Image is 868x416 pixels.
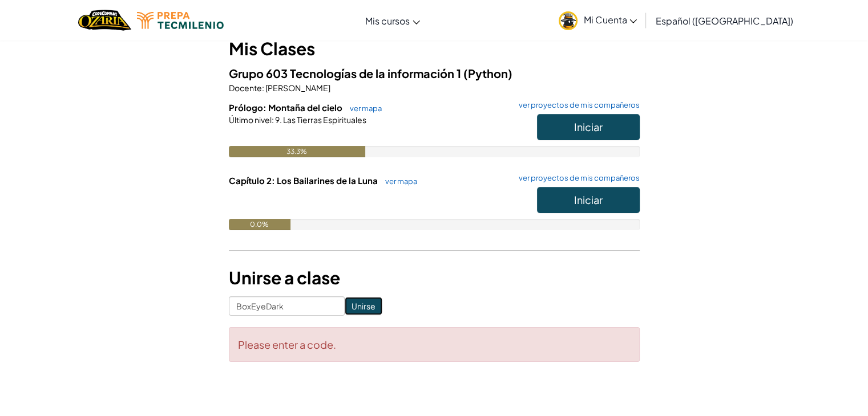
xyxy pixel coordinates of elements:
[262,83,264,93] span: :
[365,15,410,27] span: Mis cursos
[229,296,345,316] input: <Enter Class Code>
[553,2,643,38] a: Mi Cuenta
[574,193,603,206] span: Iniciar
[513,101,640,109] a: ver proyectos de mis compañeros
[583,14,637,26] span: Mi Cuenta
[229,327,640,362] div: Please enter a code.
[345,297,382,315] input: Unirse
[537,187,640,213] button: Iniciar
[649,5,798,36] a: Español ([GEOGRAPHIC_DATA])
[272,115,274,125] span: :
[380,177,417,186] a: ver mapa
[264,83,330,93] span: [PERSON_NAME]
[78,9,131,32] a: Ozaria by CodeCombat logo
[574,120,603,133] span: Iniciar
[137,12,224,29] img: Tecmilenio logo
[229,36,640,62] h3: Mis Clases
[229,115,272,125] span: Último nivel
[229,219,290,230] div: 0.0%
[344,104,382,113] a: ver mapa
[229,265,640,291] h3: Unirse a clase
[229,83,262,93] span: Docente
[229,146,366,157] div: 33.3%
[513,174,640,182] a: ver proyectos de mis compañeros
[463,66,512,80] span: (Python)
[229,66,463,80] span: Grupo 603 Tecnologías de la información 1
[360,5,426,36] a: Mis cursos
[229,102,344,113] span: Prólogo: Montaña del cielo
[274,115,282,125] span: 9.
[78,9,131,32] img: Home
[559,11,578,30] img: avatar
[282,115,366,125] span: Las Tierras Espirituales
[229,175,380,186] span: Capítulo 2: Los Bailarines de la Luna
[537,114,640,140] button: Iniciar
[655,15,793,27] span: Español ([GEOGRAPHIC_DATA])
